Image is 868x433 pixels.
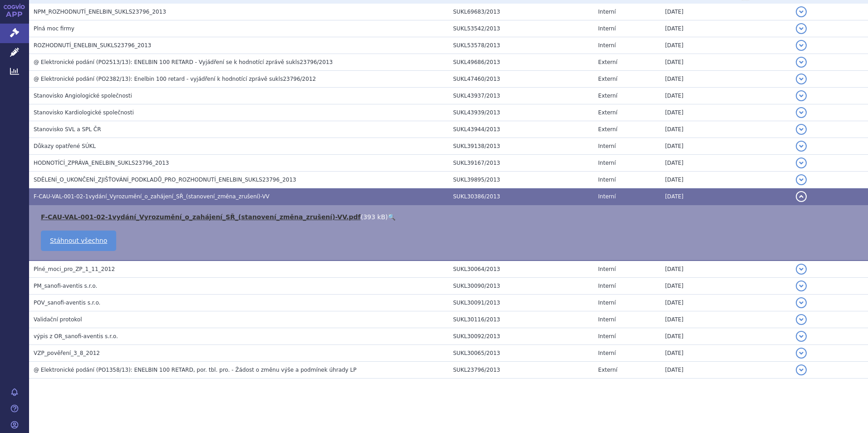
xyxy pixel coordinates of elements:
[34,76,316,82] span: @ Elektronické podání (PO2382/13): Enelbin 100 retard - vyjádření k hodnotící zprávě sukls23796/2012
[449,88,594,104] td: SUKL43937/2013
[34,333,118,340] span: výpis z OR_sanofi-aventis s.r.o.
[598,333,616,340] span: Interní
[598,316,616,323] span: Interní
[598,283,616,289] span: Interní
[661,88,791,104] td: [DATE]
[796,331,807,342] button: detail
[661,138,791,155] td: [DATE]
[34,316,82,323] span: Validační protokol
[34,109,134,116] span: Stanovisko Kardiologické společnosti
[34,160,169,166] span: HODNOTÍCÍ_ZPRÁVA_ENELBIN_SUKLS23796_2013
[661,71,791,88] td: [DATE]
[449,104,594,121] td: SUKL43939/2013
[449,4,594,20] td: SUKL69683/2013
[598,266,616,272] span: Interní
[449,328,594,345] td: SUKL30092/2013
[796,74,807,84] button: detail
[661,328,791,345] td: [DATE]
[796,191,807,202] button: detail
[661,121,791,138] td: [DATE]
[796,348,807,359] button: detail
[449,54,594,71] td: SUKL49686/2013
[449,155,594,172] td: SUKL39167/2013
[34,300,100,306] span: POV_sanofi-aventis s.r.o.
[41,231,116,251] a: Stáhnout všechno
[449,295,594,311] td: SUKL30091/2013
[34,42,151,49] span: ROZHODNUTÍ_ENELBIN_SUKLS23796_2013
[449,188,594,205] td: SUKL30386/2013
[449,138,594,155] td: SUKL39138/2013
[661,104,791,121] td: [DATE]
[796,57,807,68] button: detail
[796,264,807,275] button: detail
[34,9,166,15] span: NPM_ROZHODNUTÍ_ENELBIN_SUKLS23796_2013
[796,6,807,17] button: detail
[661,54,791,71] td: [DATE]
[34,283,97,289] span: PM_sanofi-aventis s.r.o.
[661,20,791,37] td: [DATE]
[661,261,791,278] td: [DATE]
[449,37,594,54] td: SUKL53578/2013
[661,172,791,188] td: [DATE]
[796,124,807,135] button: detail
[796,280,807,291] button: detail
[388,213,395,221] a: 🔍
[34,143,96,149] span: Důkazy opatřené SÚKL
[598,143,616,149] span: Interní
[796,141,807,152] button: detail
[41,213,360,221] a: F-CAU-VAL-001-02-1vydání_Vyrozumění_o_zahájení_SŘ_(stanovení_změna_zrušení)-VV.pdf
[661,155,791,172] td: [DATE]
[598,367,617,373] span: Externí
[598,126,617,133] span: Externí
[661,345,791,362] td: [DATE]
[796,157,807,168] button: detail
[598,160,616,166] span: Interní
[661,37,791,54] td: [DATE]
[363,213,385,221] span: 393 kB
[34,193,270,200] span: F-CAU-VAL-001-02-1vydání_Vyrozumění_o_zahájení_SŘ_(stanovení_změna_zrušení)-VV
[598,350,616,356] span: Interní
[449,71,594,88] td: SUKL47460/2013
[34,59,333,65] span: @ Elektronické podání (PO2513/13): ENELBIN 100 RETARD - Vyjádření se k hodnotící zprávě sukls2379...
[598,300,616,306] span: Interní
[449,20,594,37] td: SUKL53542/2013
[449,362,594,379] td: SUKL23796/2013
[34,350,100,356] span: VZP_pověření_3_8_2012
[598,177,616,183] span: Interní
[661,4,791,20] td: [DATE]
[34,367,356,373] span: @ Elektronické podání (PO1358/13): ENELBIN 100 RETARD, por. tbl. pro. - Žádost o změnu výše a pod...
[598,93,617,99] span: Externí
[796,40,807,51] button: detail
[598,59,617,65] span: Externí
[796,297,807,308] button: detail
[661,188,791,205] td: [DATE]
[449,172,594,188] td: SUKL39895/2013
[661,362,791,379] td: [DATE]
[796,364,807,375] button: detail
[34,25,74,32] span: Plná moc firmy
[598,25,616,32] span: Interní
[449,345,594,362] td: SUKL30065/2013
[34,177,296,183] span: SDĚLENÍ_O_UKONČENÍ_ZJIŠŤOVÁNÍ_PODKLADŮ_PRO_ROZHODNUTÍ_ENELBIN_SUKLS23796_2013
[661,278,791,295] td: [DATE]
[598,193,616,200] span: Interní
[796,107,807,118] button: detail
[449,261,594,278] td: SUKL30064/2013
[796,90,807,101] button: detail
[796,314,807,325] button: detail
[661,311,791,328] td: [DATE]
[598,9,616,15] span: Interní
[34,93,132,99] span: Stanovisko Angiologické společnosti
[34,126,101,133] span: Stanovisko SVL a SPL ČR
[598,76,617,82] span: Externí
[796,23,807,34] button: detail
[449,311,594,328] td: SUKL30116/2013
[449,121,594,138] td: SUKL43944/2013
[449,278,594,295] td: SUKL30090/2013
[598,42,616,49] span: Interní
[598,109,617,116] span: Externí
[34,266,115,272] span: Plné_moci_pro_ZP_1_11_2012
[661,295,791,311] td: [DATE]
[796,174,807,185] button: detail
[41,212,859,221] li: ( )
